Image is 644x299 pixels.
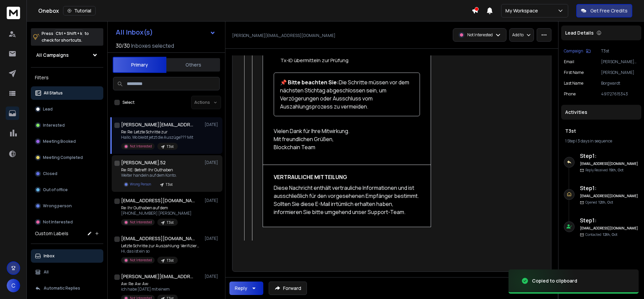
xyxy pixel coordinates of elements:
p: Re: Re: Letzte Schritte zur [121,129,193,135]
button: All [31,265,103,279]
h1: [EMAIL_ADDRESS][DOMAIN_NAME] [121,197,195,204]
span: 30 / 30 [116,42,130,50]
p: Contacted [585,232,618,237]
h1: T3st [565,128,637,134]
button: Wrong person [31,199,103,213]
p: Hallo, Wo bleibt jetzt die Auszüge??? Mit [121,135,193,140]
p: 491727615343 [601,91,639,97]
button: Out of office [31,183,103,197]
button: C [7,279,20,292]
p: Borgwardt [601,81,639,86]
p: Not Interested [467,32,493,38]
button: Not Interested [31,215,103,229]
strong: VERTRAULICHE MITTEILUNG [274,173,420,181]
p: Not Interested [130,220,152,225]
button: All Campaigns [31,48,103,62]
button: Inbox [31,249,103,263]
h6: Step 1 : [580,184,639,192]
p: Letzte Schritte zur Auszahlung: Verifizierung [121,243,202,249]
p: Meeting Booked [43,139,76,144]
p: [PERSON_NAME][EMAIL_ADDRESS][DOMAIN_NAME] [232,33,335,38]
div: Vielen Dank für Ihre Mitwirkung. [274,127,420,135]
button: All Status [31,86,103,100]
p: Email [564,59,574,65]
p: Out of office [43,187,68,193]
h1: [PERSON_NAME][EMAIL_ADDRESS][DOMAIN_NAME] [121,273,195,280]
p: Closed [43,171,57,176]
h6: [EMAIL_ADDRESS][DOMAIN_NAME] [580,161,639,166]
h3: Filters [31,73,103,82]
p: Not Interested [130,144,152,149]
span: 15th, Oct [609,168,624,172]
p: All Status [44,90,63,96]
p: Press to check for shortcuts. [42,30,89,44]
button: Reply [229,282,263,295]
p: Interested [43,123,65,128]
p: All [44,269,49,275]
p: Re: RE: Betreff: Ihr Guthaben [121,167,177,173]
p: [DATE] [205,160,220,165]
p: Weiter handeln auf dem Konto. [121,173,177,178]
label: Select [122,100,135,105]
p: [PERSON_NAME] [601,70,639,75]
p: T3st [167,258,174,263]
p: Aw: Re: Aw: Aw: [121,281,178,287]
p: Inbox [44,253,55,259]
button: Others [166,57,220,72]
button: Campaign [564,48,591,54]
p: Not Interested [43,219,73,225]
button: Primary [113,57,166,73]
span: Ctrl + Shift + k [55,30,83,37]
p: [DATE] [205,122,220,127]
button: Closed [31,167,103,180]
p: Campaign [564,48,583,54]
p: [DATE] [205,198,220,203]
p: Reply Received [585,168,624,173]
div: Die Schritte müssen vor dem nächsten Stichtag abgeschlossen sein, um Verzögerungen oder Ausschlus... [280,78,414,111]
h1: All Inbox(s) [116,29,153,36]
div: Mit freundlichen Grüßen, Blockchain Team [274,135,420,151]
p: [PERSON_NAME][EMAIL_ADDRESS][DOMAIN_NAME] [601,59,639,65]
p: Opened [585,200,613,205]
p: My Workspace [505,7,541,14]
p: Wrong person [43,203,72,209]
h6: Step 1 : [580,216,639,224]
button: Lead [31,102,103,116]
p: T3st [166,182,173,187]
div: Diese Nachricht enthält vertrauliche Informationen und ist ausschließlich für den vorgesehenen Em... [274,173,420,216]
p: T3st [167,144,174,149]
h6: Step 1 : [580,152,639,160]
button: Meeting Booked [31,135,103,148]
p: Wrong Person [130,182,151,187]
h1: All Campaigns [36,52,69,58]
span: 12th, Oct [603,232,618,237]
h1: [EMAIL_ADDRESS][DOMAIN_NAME] [121,235,195,242]
p: [DATE] [205,236,220,241]
h6: [EMAIL_ADDRESS][DOMAIN_NAME] [580,194,639,199]
button: All Inbox(s) [110,26,221,39]
p: Last Name [564,81,583,86]
button: Forward [269,282,307,295]
p: First Name [564,70,584,75]
li: Tx-ID übermitteln zur Prüfung [280,56,420,65]
button: Get Free Credits [576,4,632,17]
div: Reply [235,285,247,292]
p: Hi, das ist ein so [121,249,202,254]
button: Automatic Replies [31,282,103,295]
div: Copied to clipboard [532,277,577,284]
span: 3 days in sequence [578,138,612,144]
p: Add to [512,32,524,38]
span: 12th, Oct [598,200,613,205]
button: Meeting Completed [31,151,103,164]
h1: [PERSON_NAME].52 [121,159,166,166]
p: Re: Ihr Guthaben auf dem [121,205,192,211]
div: Activities [561,105,641,120]
button: Tutorial [63,6,96,15]
p: ich habe [DATE] mit einem [121,287,178,292]
h6: [EMAIL_ADDRESS][DOMAIN_NAME] [580,226,639,231]
p: Lead Details [565,30,594,36]
button: Interested [31,119,103,132]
